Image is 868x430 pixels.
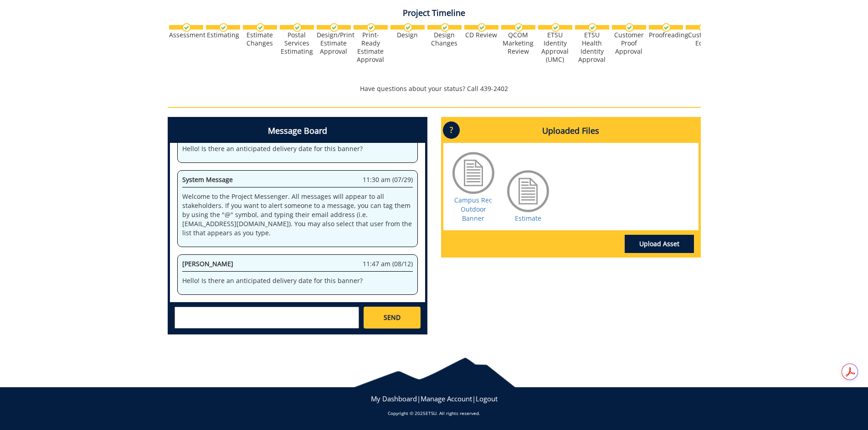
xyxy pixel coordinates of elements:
[175,307,359,329] textarea: messageToSend
[243,31,277,47] div: Estimate Changes
[367,23,375,32] img: checkmark
[293,23,302,32] img: checkmark
[515,214,541,223] a: Estimate
[443,121,460,139] p: ?
[426,410,437,416] a: ETSU
[464,31,498,39] div: CD Review
[182,259,233,268] span: [PERSON_NAME]
[476,394,498,403] a: Logout
[404,23,412,32] img: checkmark
[441,23,449,32] img: checkmark
[588,23,597,32] img: checkmark
[169,31,203,39] div: Assessment
[364,307,420,329] a: SEND
[182,192,413,238] p: Welcome to the Project Messenger. All messages will appear to all stakeholders. If you want to al...
[612,31,646,56] div: Customer Proof Approval
[699,23,708,32] img: checkmark
[478,23,486,32] img: checkmark
[280,31,314,56] div: Postal Services Estimating
[170,119,425,143] h4: Message Board
[363,259,413,268] span: 11:47 am (08/12)
[421,394,472,403] a: Manage Account
[625,23,634,32] img: checkmark
[168,84,701,93] p: Have questions about your status? Call 439-2402
[625,235,694,253] a: Upload Asset
[363,175,413,184] span: 11:30 am (07/29)
[354,31,388,64] div: Print-Ready Estimate Approval
[390,31,425,39] div: Design
[256,23,265,32] img: checkmark
[168,9,701,18] h4: Project Timeline
[182,23,191,32] img: checkmark
[206,31,240,39] div: Estimating
[686,31,720,47] div: Customer Edits
[427,31,462,47] div: Design Changes
[443,119,699,143] h4: Uploaded Files
[551,23,560,32] img: checkmark
[454,196,492,223] a: Campus Rec Outdoor Banner
[538,31,572,64] div: ETSU Identity Approval (UMC)
[317,31,351,56] div: Design/Print Estimate Approval
[182,276,413,285] p: Hello! Is there an anticipated delivery date for this banner?
[501,31,535,56] div: QCOM Marketing Review
[649,31,683,39] div: Proofreading
[182,144,413,153] p: Hello! Is there an anticipated delivery date for this banner?
[330,23,339,32] img: checkmark
[575,31,609,64] div: ETSU Health Identity Approval
[182,175,233,184] span: System Message
[384,313,401,322] span: SEND
[371,394,417,403] a: My Dashboard
[662,23,671,32] img: checkmark
[219,23,228,32] img: checkmark
[514,23,523,32] img: checkmark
